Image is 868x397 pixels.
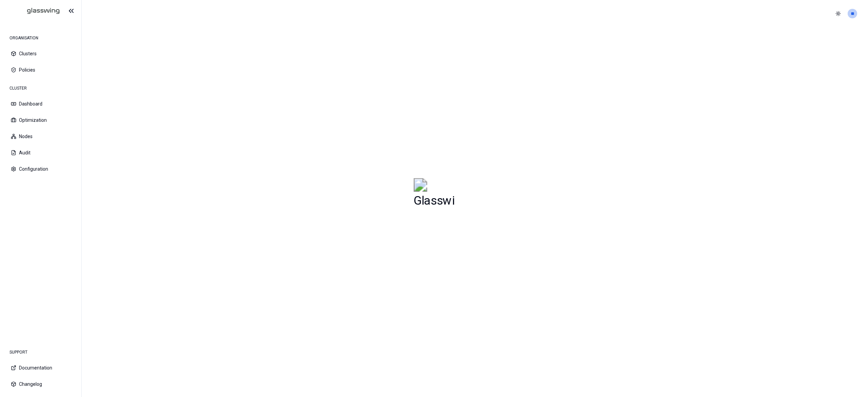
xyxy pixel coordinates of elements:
button: Nodes [5,129,76,144]
img: GlassWing [10,3,62,19]
button: Clusters [5,46,76,61]
button: Policies [5,62,76,77]
button: Audit [5,145,76,160]
button: Configuration [5,162,76,176]
button: Documentation [5,360,76,375]
div: CLUSTER [5,81,76,95]
button: Changelog [5,377,76,392]
button: Dashboard [5,96,76,111]
div: SUPPORT [5,345,76,359]
div: ORGANISATION [5,31,76,45]
button: Optimization [5,113,76,128]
